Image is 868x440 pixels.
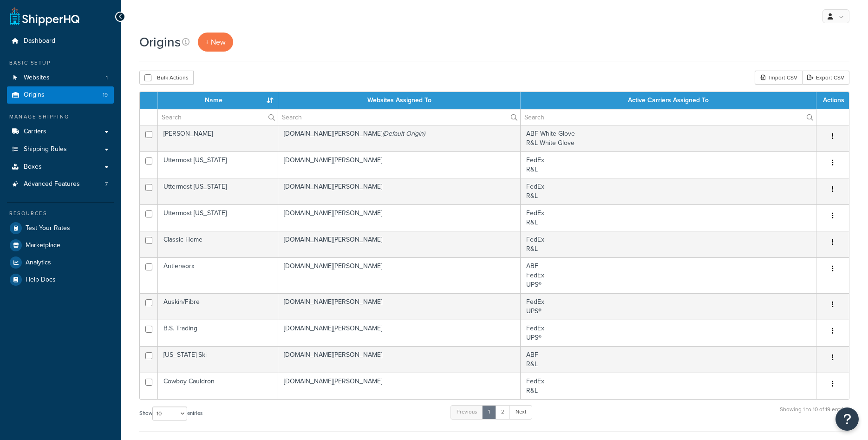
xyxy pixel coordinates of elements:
li: Origins [7,86,114,104]
span: Help Docs [26,276,56,284]
td: B.S. Trading [158,320,278,346]
td: Auskin/Fibre [158,293,278,320]
td: [DOMAIN_NAME][PERSON_NAME] [278,204,521,231]
h1: Origins [139,33,181,51]
td: FedEx UPS® [521,320,816,346]
label: Show entries [139,407,202,420]
td: Antlerworx [158,257,278,293]
th: Name : activate to sort column ascending [158,92,278,109]
span: + New [205,37,226,47]
td: ABF FedEx UPS® [521,257,816,293]
input: Search [278,109,520,125]
td: [DOMAIN_NAME][PERSON_NAME] [278,346,521,373]
a: Export CSV [802,71,849,85]
a: Origins 19 [7,86,114,104]
div: Showing 1 to 10 of 19 entries [780,404,849,424]
td: FedEx R&L [521,151,816,178]
li: Advanced Features [7,176,114,193]
input: Search [521,109,816,125]
a: Previous [450,405,483,419]
a: Analytics [7,254,114,271]
a: Boxes [7,158,114,176]
span: Marketplace [26,242,60,250]
button: Open Resource Center [835,407,859,431]
td: [DOMAIN_NAME][PERSON_NAME] [278,257,521,293]
a: Help Docs [7,271,114,288]
span: Boxes [24,163,42,171]
td: FedEx R&L [521,231,816,257]
td: [DOMAIN_NAME][PERSON_NAME] [278,231,521,257]
li: Websites [7,69,114,86]
a: 1 [482,405,496,419]
th: Actions [816,92,849,109]
td: ABF White Glove R&L White Glove [521,125,816,151]
span: Test Your Rates [26,224,70,232]
td: Uttermost [US_STATE] [158,178,278,204]
td: [US_STATE] Ski [158,346,278,373]
div: Manage Shipping [7,113,114,121]
td: [DOMAIN_NAME][PERSON_NAME] [278,320,521,346]
a: Advanced Features 7 [7,176,114,193]
span: Origins [24,91,45,99]
td: Uttermost [US_STATE] [158,204,278,231]
td: [DOMAIN_NAME][PERSON_NAME] [278,151,521,178]
a: Marketplace [7,237,114,254]
span: Carriers [24,128,46,136]
div: Import CSV [755,71,802,85]
td: [DOMAIN_NAME][PERSON_NAME] [278,125,521,151]
a: ShipperHQ Home [10,7,79,26]
select: Showentries [152,407,187,420]
a: Dashboard [7,33,114,50]
a: Carriers [7,123,114,140]
td: Uttermost [US_STATE] [158,151,278,178]
div: Basic Setup [7,59,114,67]
a: Websites 1 [7,69,114,86]
td: [DOMAIN_NAME][PERSON_NAME] [278,373,521,399]
div: Resources [7,210,114,217]
td: [PERSON_NAME] [158,125,278,151]
span: Dashboard [24,37,55,45]
td: [DOMAIN_NAME][PERSON_NAME] [278,178,521,204]
i: (Default Origin) [382,129,425,138]
a: + New [198,33,233,52]
a: 2 [495,405,510,419]
a: Test Your Rates [7,220,114,236]
span: Analytics [26,259,51,267]
td: ABF R&L [521,346,816,373]
td: [DOMAIN_NAME][PERSON_NAME] [278,293,521,320]
td: Classic Home [158,231,278,257]
td: Cowboy Cauldron [158,373,278,399]
th: Active Carriers Assigned To [521,92,816,109]
td: FedEx UPS® [521,293,816,320]
span: 7 [105,180,108,188]
span: Websites [24,74,50,82]
span: 1 [106,74,108,82]
a: Next [509,405,532,419]
td: FedEx R&L [521,373,816,399]
input: Search [158,109,278,125]
a: Shipping Rules [7,141,114,158]
td: FedEx R&L [521,178,816,204]
button: Bulk Actions [139,71,194,85]
span: Advanced Features [24,180,80,188]
span: Shipping Rules [24,145,67,153]
th: Websites Assigned To [278,92,521,109]
td: FedEx R&L [521,204,816,231]
span: 19 [103,91,108,99]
